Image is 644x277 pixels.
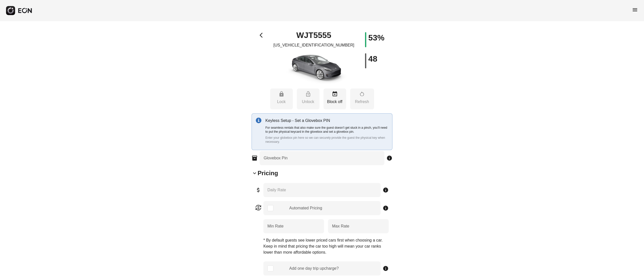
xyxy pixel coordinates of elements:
[632,7,638,13] span: menu
[260,32,266,38] span: arrow_back_ios
[289,265,339,271] div: Add one day trip upcharge?
[332,91,338,97] span: event_busy
[383,187,389,193] span: info
[264,155,288,161] label: Glovebox Pin
[252,155,258,161] span: inventory_2
[265,126,388,134] p: For seamless rentals that also make sure the guest doesn’t get stuck in a pinch, you’ll need to p...
[326,99,344,105] p: Block off
[278,50,349,85] img: car
[255,205,261,211] span: currency_exchange
[265,136,388,144] p: Enter your globebox pin here so we can securely provide the guest the physical key when necessary.
[383,205,389,211] span: info
[386,155,392,161] span: info
[368,35,384,41] h1: 53%
[265,118,388,124] p: Keyless Setup - Set a Glovebox PIN
[273,42,354,48] p: [US_VEHICLE_IDENTIFICATION_NUMBER]
[368,56,377,62] h1: 48
[296,32,331,38] h1: WJT5555
[258,169,278,177] h2: Pricing
[289,205,322,211] div: Automated Pricing
[267,223,284,229] label: Min Rate
[332,223,349,229] label: Max Rate
[252,170,258,176] span: keyboard_arrow_down
[256,118,261,123] img: info
[383,265,389,271] span: info
[263,237,389,255] p: * By default guests see lower priced cars first when choosing a car. Keep in mind that pricing th...
[324,88,346,109] button: Block off
[255,187,261,193] span: attach_money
